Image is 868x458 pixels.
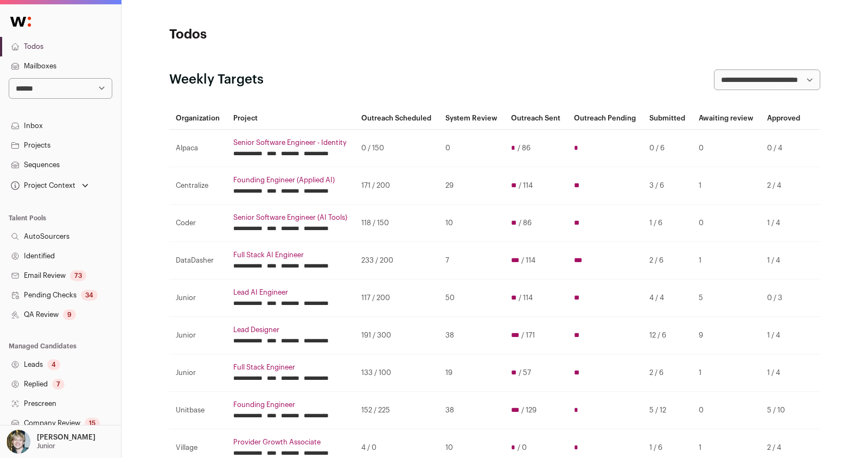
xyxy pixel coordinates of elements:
[692,317,761,354] td: 9
[169,279,227,317] td: Junior
[355,130,438,167] td: 0 / 150
[233,251,348,259] a: Full Stack AI Engineer
[9,181,75,190] div: Project Context
[643,107,692,130] th: Submitted
[761,130,807,167] td: 0 / 4
[355,354,438,392] td: 133 / 100
[521,406,537,415] span: / 129
[519,294,533,302] span: / 114
[169,317,227,354] td: Junior
[519,219,532,227] span: / 86
[227,107,355,130] th: Project
[643,392,692,429] td: 5 / 12
[355,242,438,279] td: 233 / 200
[692,392,761,429] td: 0
[761,242,807,279] td: 1 / 4
[169,354,227,392] td: Junior
[439,354,505,392] td: 19
[692,242,761,279] td: 1
[169,26,386,43] h1: Todos
[519,181,533,190] span: / 114
[85,418,100,429] div: 15
[355,107,438,130] th: Outreach Scheduled
[439,242,505,279] td: 7
[518,443,527,452] span: / 0
[761,167,807,205] td: 2 / 4
[233,176,348,185] a: Founding Engineer (Applied AI)
[233,213,348,222] a: Senior Software Engineer (AI Tools)
[81,290,98,301] div: 34
[7,430,30,454] img: 6494470-medium_jpg
[439,279,505,317] td: 50
[355,205,438,242] td: 118 / 150
[169,130,227,167] td: Alpaca
[521,256,535,265] span: / 114
[692,130,761,167] td: 0
[692,354,761,392] td: 1
[643,130,692,167] td: 0 / 6
[643,317,692,354] td: 12 / 6
[643,205,692,242] td: 1 / 6
[355,392,438,429] td: 152 / 225
[439,392,505,429] td: 38
[643,354,692,392] td: 2 / 6
[169,205,227,242] td: Coder
[169,107,227,130] th: Organization
[233,438,348,447] a: Provider Growth Associate
[521,331,535,340] span: / 171
[233,288,348,297] a: Lead AI Engineer
[47,359,60,370] div: 4
[355,279,438,317] td: 117 / 200
[519,368,531,377] span: / 57
[37,433,95,442] p: [PERSON_NAME]
[63,309,76,320] div: 9
[355,167,438,205] td: 171 / 200
[9,178,91,193] button: Open dropdown
[4,11,37,33] img: Wellfound
[761,279,807,317] td: 0 / 3
[761,107,807,130] th: Approved
[643,242,692,279] td: 2 / 6
[439,107,505,130] th: System Review
[439,130,505,167] td: 0
[355,317,438,354] td: 191 / 300
[692,279,761,317] td: 5
[692,205,761,242] td: 0
[761,317,807,354] td: 1 / 4
[169,167,227,205] td: Centralize
[37,442,55,450] p: Junior
[518,144,531,152] span: / 86
[643,279,692,317] td: 4 / 4
[439,167,505,205] td: 29
[761,205,807,242] td: 1 / 4
[169,71,264,88] h2: Weekly Targets
[4,430,98,454] button: Open dropdown
[761,392,807,429] td: 5 / 10
[439,317,505,354] td: 38
[761,354,807,392] td: 1 / 4
[233,400,348,409] a: Founding Engineer
[52,379,65,390] div: 7
[233,138,348,147] a: Senior Software Engineer - Identity
[169,242,227,279] td: DataDasher
[692,167,761,205] td: 1
[567,107,643,130] th: Outreach Pending
[233,363,348,372] a: Full Stack Engineer
[643,167,692,205] td: 3 / 6
[692,107,761,130] th: Awaiting review
[70,270,86,281] div: 73
[505,107,567,130] th: Outreach Sent
[169,392,227,429] td: Unitbase
[233,326,348,334] a: Lead Designer
[439,205,505,242] td: 10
